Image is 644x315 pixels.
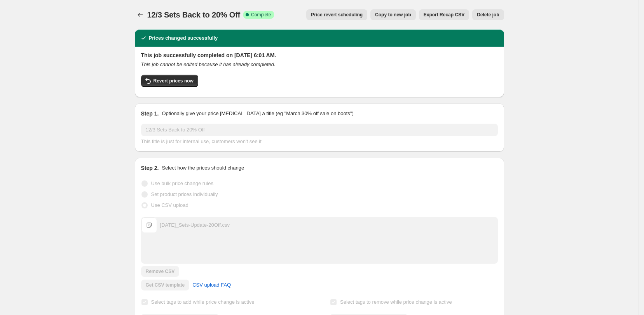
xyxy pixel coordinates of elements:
span: Use bulk price change rules [151,180,213,186]
h2: Prices changed successfully [149,34,218,42]
div: [DATE]_Sets-Update-20Off.csv [160,221,230,229]
span: CSV upload FAQ [192,281,231,289]
a: CSV upload FAQ [188,279,236,291]
span: This title is just for internal use, customers won't see it [141,138,262,144]
button: Price revert scheduling [306,9,367,20]
p: Optionally give your price [MEDICAL_DATA] a title (eg "March 30% off sale on boots") [162,110,353,117]
button: Price change jobs [135,9,146,20]
button: Delete job [472,9,504,20]
button: Copy to new job [370,9,416,20]
span: Use CSV upload [151,202,188,208]
span: Price revert scheduling [311,12,363,18]
h2: Step 2. [141,164,159,172]
h2: This job successfully completed on [DATE] 6:01 AM. [141,51,498,59]
button: Revert prices now [141,75,198,87]
span: Export Recap CSV [424,12,464,18]
input: 30% off holiday sale [141,124,498,136]
span: Copy to new job [375,12,411,18]
span: Complete [251,12,271,18]
i: This job cannot be edited because it has already completed. [141,61,276,67]
span: Delete job [477,12,499,18]
p: Select how the prices should change [162,164,244,172]
span: Select tags to remove while price change is active [340,299,452,305]
h2: Step 1. [141,110,159,117]
button: Export Recap CSV [419,9,469,20]
span: Select tags to add while price change is active [151,299,255,305]
span: Set product prices individually [151,191,218,197]
span: Revert prices now [154,78,194,84]
span: 12/3 Sets Back to 20% Off [147,10,241,19]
